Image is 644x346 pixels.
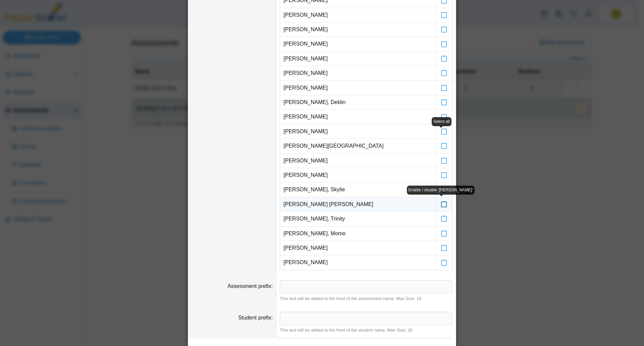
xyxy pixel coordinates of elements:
[280,168,435,183] td: [PERSON_NAME]
[280,241,435,255] td: [PERSON_NAME]
[280,227,435,241] td: [PERSON_NAME], Momo
[227,283,273,289] label: Assessment prefix
[280,81,435,95] td: [PERSON_NAME]
[280,212,435,226] td: [PERSON_NAME], Trinity
[432,117,451,126] div: Select all
[280,154,435,168] td: [PERSON_NAME]
[280,110,435,124] td: [PERSON_NAME]
[407,186,475,195] div: Enable / disable '[PERSON_NAME]'
[280,22,435,37] td: [PERSON_NAME]
[280,52,435,66] td: [PERSON_NAME]
[280,255,435,269] td: [PERSON_NAME]
[280,66,435,81] td: [PERSON_NAME]
[280,197,435,212] td: [PERSON_NAME] [PERSON_NAME]
[280,139,435,153] td: [PERSON_NAME][GEOGRAPHIC_DATA]
[280,296,452,302] div: This text will be added to the front of the assessment name. Max Size: 16
[280,327,452,333] div: This text will be added to the front of the student name. Max Size: 16
[280,8,435,22] td: [PERSON_NAME]
[280,37,435,51] td: [PERSON_NAME]
[280,183,435,197] td: [PERSON_NAME], Skylie
[280,95,435,110] td: [PERSON_NAME], Deklin
[238,315,273,320] label: Student prefix
[280,125,435,139] td: [PERSON_NAME]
